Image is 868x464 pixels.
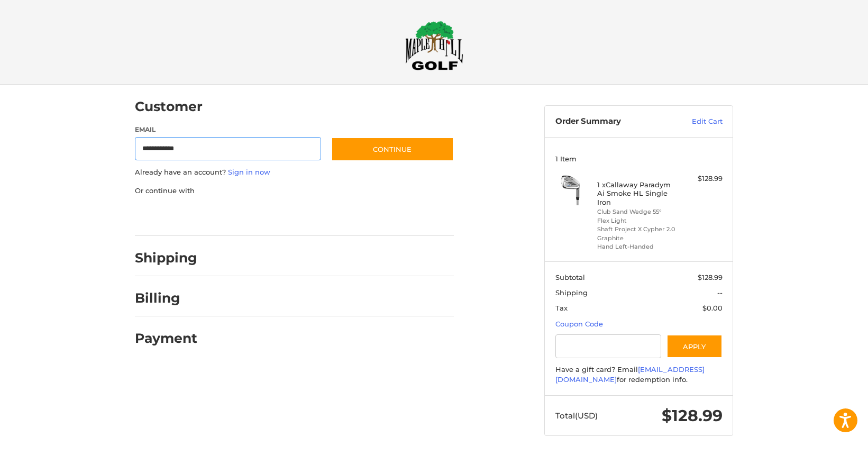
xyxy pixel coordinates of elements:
[555,411,598,421] span: Total (USD)
[311,206,390,225] iframe: PayPal-venmo
[135,98,203,115] h2: Customer
[781,435,868,464] iframe: Google Customer Reviews
[597,225,678,242] li: Shaft Project X Cypher 2.0 Graphite
[221,206,300,225] iframe: PayPal-paylater
[597,242,678,251] li: Hand Left-Handed
[555,288,588,297] span: Shipping
[555,273,585,281] span: Subtotal
[331,137,454,161] button: Continue
[135,125,321,134] label: Email
[135,167,454,178] p: Already have an account?
[681,174,723,184] div: $128.99
[555,116,669,127] h3: Order Summary
[717,288,723,297] span: --
[135,290,197,306] h2: Billing
[555,320,603,328] a: Coupon Code
[405,21,463,70] img: Maple Hill Golf
[135,330,197,347] h2: Payment
[597,207,678,216] li: Club Sand Wedge 55°
[228,168,270,176] a: Sign in now
[702,304,723,312] span: $0.00
[698,273,723,281] span: $128.99
[135,250,197,266] h2: Shipping
[135,186,454,196] p: Or continue with
[597,180,678,206] h4: 1 x Callaway Paradym Ai Smoke HL Single Iron
[669,116,723,127] a: Edit Cart
[555,304,568,312] span: Tax
[555,154,723,163] h3: 1 Item
[662,406,723,425] span: $128.99
[597,216,678,225] li: Flex Light
[666,334,723,358] button: Apply
[555,334,662,358] input: Gift Certificate or Coupon Code
[132,206,211,225] iframe: PayPal-paypal
[555,365,723,385] div: Have a gift card? Email for redemption info.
